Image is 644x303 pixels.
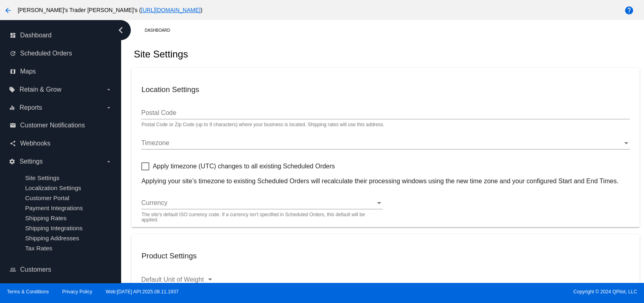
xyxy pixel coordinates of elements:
a: Customer Portal [25,194,69,201]
a: Localization Settings [25,184,81,191]
i: equalizer [9,104,15,111]
span: Settings [19,158,43,165]
i: email [10,122,16,129]
div: Postal Code or Zip Code (up to 9 characters) where your business is located. Shipping rates will ... [141,122,384,128]
mat-select: Currency [141,199,383,207]
a: Shipping Integrations [25,225,83,231]
i: share [10,140,16,147]
a: Terms & Conditions [7,289,49,295]
i: arrow_drop_down [105,86,112,93]
h3: Location Settings [141,85,630,94]
a: Dashboard [144,24,177,37]
a: Shipping Addresses [25,235,79,242]
p: Applying your site’s timezone to existing Scheduled Orders will recalculate their processing wind... [141,178,630,185]
i: map [10,68,16,75]
h3: Product Settings [141,252,630,260]
i: people_outline [10,266,16,273]
mat-select: Default Unit of Weight [141,276,214,283]
a: map Maps [10,65,112,78]
i: update [10,50,16,57]
a: update Scheduled Orders [10,47,112,60]
i: dashboard [10,32,16,39]
a: people_outline Customers [10,263,112,276]
span: Copyright © 2024 QPilot, LLC [329,289,637,295]
mat-icon: arrow_back [3,6,13,15]
a: Shipping Rates [25,215,66,221]
a: Payment Integrations [25,205,83,211]
span: [PERSON_NAME]'s Trader [PERSON_NAME]'s ( ) [18,7,202,13]
span: Scheduled Orders [20,50,72,57]
i: arrow_drop_down [105,104,112,111]
a: Privacy Policy [62,289,93,295]
a: Web:[DATE] API:2025.08.11.1937 [106,289,179,295]
mat-icon: help [624,6,634,15]
a: email Customer Notifications [10,119,112,132]
span: Customers [20,266,51,273]
i: arrow_drop_down [105,158,112,165]
span: Default Unit of Weight [141,276,204,283]
span: Currency [141,199,167,206]
a: Tax Rates [25,245,52,252]
span: Webhooks [20,140,50,147]
input: Postal Code [141,109,630,117]
span: Customer Notifications [20,122,85,129]
a: dashboard Dashboard [10,29,112,42]
i: local_offer [9,86,15,93]
span: Timezone [141,139,169,146]
span: Dashboard [20,32,52,39]
mat-select: Timezone [141,139,630,147]
span: Maps [20,68,36,75]
i: settings [9,158,15,165]
span: Retain & Grow [19,86,61,93]
i: chevron_left [114,24,127,37]
a: share Webhooks [10,137,112,150]
a: Site Settings [25,174,59,181]
span: Reports [19,104,42,111]
h2: Site Settings [134,49,188,60]
mat-hint: The site's default ISO currency code. If a currency isn’t specified in Scheduled Orders, this def... [141,212,378,223]
span: Apply timezone (UTC) changes to all existing Scheduled Orders [153,162,335,171]
a: [URL][DOMAIN_NAME] [141,7,200,13]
